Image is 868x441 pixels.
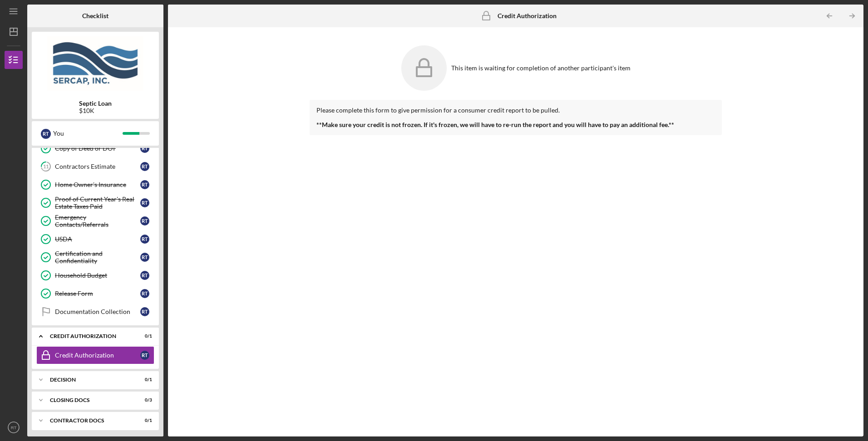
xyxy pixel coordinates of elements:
div: R T [140,198,149,207]
a: 11Contractors EstimateRT [36,157,154,176]
text: RT [11,425,17,430]
div: Decision [50,377,129,382]
a: Certification and ConfidentialityRT [36,248,154,266]
div: Release Form [55,290,140,297]
a: Proof of Current Year's Real Estate Taxes PaidRT [36,194,154,212]
div: Copy of Deed or DOT [55,145,140,152]
div: CLOSING DOCS [50,397,129,403]
div: R T [140,180,149,189]
div: Documentation Collection [55,308,140,315]
a: USDART [36,230,154,248]
div: 0 / 1 [136,333,152,339]
div: R T [140,307,149,316]
a: Household BudgetRT [36,266,154,284]
div: Contractor Docs [50,418,129,423]
div: R T [140,144,149,153]
div: You [53,126,123,141]
a: Release FormRT [36,284,154,303]
b: Credit Authorization [498,12,557,20]
strong: **Make sure your credit is not frozen. If it's frozen, we will have to re-run the report and you ... [316,121,674,128]
div: R T [140,162,149,171]
div: CREDIT AUTHORIZATION [50,333,129,339]
a: Credit AuthorizationRT [36,346,154,364]
div: R T [140,235,149,244]
div: 0 / 3 [136,397,152,403]
div: Proof of Current Year's Real Estate Taxes Paid [55,196,140,210]
b: Septic Loan [79,100,112,107]
div: Emergency Contacts/Referrals [55,214,140,228]
b: Checklist [82,12,108,20]
tspan: 11 [43,164,49,170]
div: R T [140,271,149,280]
div: Household Budget [55,272,140,279]
div: Certification and Confidentiality [55,250,140,265]
div: R T [41,129,51,139]
a: Emergency Contacts/ReferralsRT [36,212,154,230]
a: Documentation CollectionRT [36,303,154,321]
div: R T [140,216,149,225]
div: USDA [55,235,140,243]
img: Product logo [32,36,159,91]
div: $10K [79,107,112,114]
div: R T [140,289,149,298]
a: Copy of Deed or DOTRT [36,139,154,157]
div: 0 / 1 [136,377,152,382]
div: 0 / 1 [136,418,152,423]
div: Home Owner's Insurance [55,181,140,188]
a: Home Owner's InsuranceRT [36,176,154,194]
div: R T [140,351,149,360]
div: Contractors Estimate [55,163,140,170]
div: R T [140,253,149,262]
div: Please complete this form to give permission for a consumer credit report to be pulled. [316,107,715,114]
div: This item is waiting for completion of another participant's item [451,64,631,72]
button: RT [5,418,23,436]
div: Credit Authorization [55,352,140,359]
